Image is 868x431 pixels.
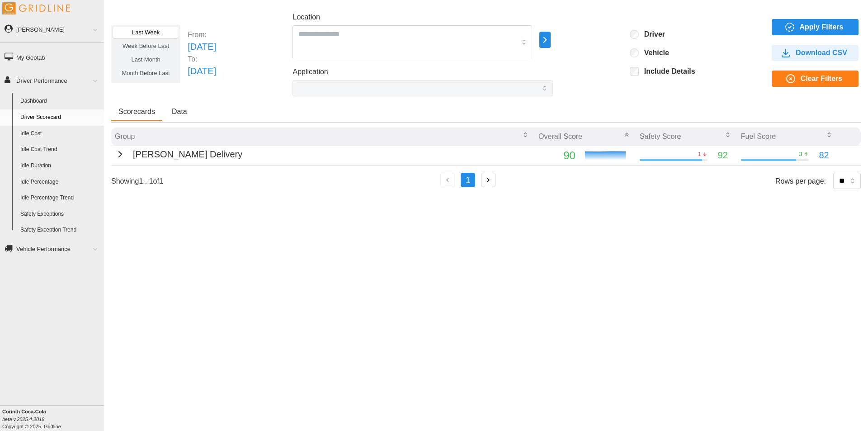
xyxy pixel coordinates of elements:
[132,29,160,36] span: Last Week
[115,147,242,161] button: [PERSON_NAME] Delivery
[796,45,847,61] span: Download CSV
[188,40,216,54] p: [DATE]
[801,71,842,86] span: Clear Filters
[16,158,104,174] a: Idle Duration
[188,64,216,78] p: [DATE]
[639,48,669,57] label: Vehicle
[292,66,328,78] label: Application
[172,108,187,115] span: Data
[16,109,104,126] a: Driver Scorecard
[741,131,776,142] p: Fuel Score
[538,131,582,142] p: Overall Score
[292,12,320,23] label: Location
[799,150,802,158] p: 3
[2,408,104,430] div: Copyright © 2025, Gridline
[800,19,844,35] span: Apply Filters
[640,131,681,142] p: Safety Score
[772,71,859,87] button: Clear Filters
[772,19,859,35] button: Apply Filters
[131,56,160,63] span: Last Month
[122,70,170,76] span: Month Before Last
[16,142,104,158] a: Idle Cost Trend
[698,150,701,158] p: 1
[639,30,665,39] label: Driver
[819,148,829,162] p: 82
[123,43,169,49] span: Week Before Last
[188,29,216,40] p: From:
[133,147,242,161] p: [PERSON_NAME] Delivery
[115,131,135,142] p: Group
[16,206,104,223] a: Safety Exceptions
[16,222,104,238] a: Safety Exception Trend
[16,126,104,142] a: Idle Cost
[16,93,104,109] a: Dashboard
[538,147,576,164] p: 90
[118,108,155,115] span: Scorecards
[639,67,695,76] label: Include Details
[718,148,728,162] p: 92
[2,2,70,14] img: Gridline
[16,190,104,206] a: Idle Percentage Trend
[2,409,46,414] b: Corinth Coca-Cola
[111,176,163,186] p: Showing 1 ... 1 of 1
[775,176,826,186] p: Rows per page:
[188,54,216,64] p: To:
[772,45,859,61] button: Download CSV
[461,173,475,187] button: 1
[2,417,44,422] i: beta v.2025.4.2019
[16,174,104,190] a: Idle Percentage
